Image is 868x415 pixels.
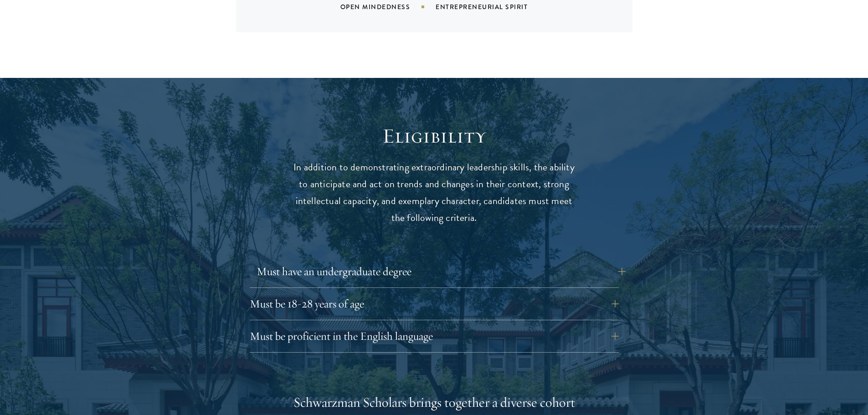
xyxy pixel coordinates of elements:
button: Must be 18-28 years of age [250,293,619,315]
button: Must be proficient in the English language [250,325,619,347]
p: In addition to demonstrating extraordinary leadership skills, the ability to anticipate and act o... [293,159,575,226]
button: Must have an undergraduate degree [257,261,626,282]
div: Entrepreneurial Spirit [436,2,550,11]
div: Open Mindedness [340,2,436,11]
h2: Eligibility [293,123,575,149]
